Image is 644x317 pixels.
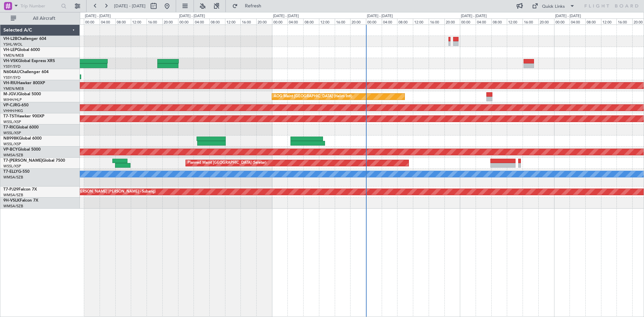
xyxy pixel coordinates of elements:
[3,48,17,52] span: VH-LEP
[413,18,429,24] div: 12:00
[3,130,21,136] a: WSSL/XSP
[85,13,111,19] div: [DATE] - [DATE]
[3,170,30,174] a: T7-ELLYG-550
[3,199,38,203] a: 9H-VSLKFalcon 7X
[194,18,209,24] div: 04:00
[100,18,115,24] div: 04:00
[397,18,413,24] div: 08:00
[3,137,19,141] span: N8998K
[3,48,40,52] a: VH-LEPGlobal 6000
[3,188,18,192] span: T7-PJ29
[554,18,570,24] div: 00:00
[601,18,617,24] div: 12:00
[3,37,46,41] a: VH-L2BChallenger 604
[570,18,585,24] div: 04:00
[3,142,21,147] a: WSSL/XSP
[240,18,256,24] div: 16:00
[523,18,538,24] div: 16:00
[3,75,20,80] a: YSSY/SYD
[114,3,146,9] span: [DATE] - [DATE]
[7,13,73,24] button: All Aircraft
[84,18,100,24] div: 00:00
[229,1,269,11] button: Refresh
[20,1,59,11] input: Trip Number
[616,18,632,24] div: 16:00
[350,18,366,24] div: 20:00
[3,164,21,169] a: WSSL/XSP
[3,81,17,85] span: VH-RIU
[147,18,162,24] div: 16:00
[3,53,24,58] a: YMEN/MEB
[3,70,49,74] a: N604AUChallenger 604
[585,18,601,24] div: 08:00
[3,103,17,107] span: VP-CJR
[335,18,351,24] div: 16:00
[3,119,21,124] a: WSSL/XSP
[3,70,20,74] span: N604AU
[3,148,18,152] span: VP-BCY
[3,59,55,63] a: VH-VSKGlobal Express XRS
[538,18,554,24] div: 20:00
[131,18,147,24] div: 12:00
[507,18,523,24] div: 12:00
[3,204,23,209] a: WMSA/SZB
[444,18,460,24] div: 20:00
[239,4,267,8] span: Refresh
[162,18,178,24] div: 20:00
[179,13,205,19] div: [DATE] - [DATE]
[3,188,37,192] a: T7-PJ29Falcon 7X
[3,175,23,180] a: WMSA/SZB
[303,18,319,24] div: 08:00
[256,18,272,24] div: 20:00
[274,92,352,102] div: AOG Maint [GEOGRAPHIC_DATA] (Halim Intl)
[3,37,17,41] span: VH-L2B
[3,42,22,47] a: YSHL/WOL
[3,153,23,158] a: WMSA/SZB
[461,13,487,19] div: [DATE] - [DATE]
[3,86,24,91] a: YMEN/MEB
[3,148,41,152] a: VP-BCYGlobal 5000
[3,114,16,118] span: T7-TST
[319,18,335,24] div: 12:00
[542,3,565,10] div: Quick Links
[3,108,23,113] a: VHHH/HKG
[3,103,29,107] a: VP-CJRG-650
[3,97,22,102] a: WIHH/HLP
[3,81,45,85] a: VH-RIUHawker 800XP
[3,159,42,163] span: T7-[PERSON_NAME]
[272,18,288,24] div: 00:00
[3,92,41,96] a: M-JGVJGlobal 5000
[382,18,397,24] div: 04:00
[491,18,507,24] div: 08:00
[3,125,16,129] span: T7-RIC
[115,18,131,24] div: 08:00
[366,18,382,24] div: 00:00
[555,13,581,19] div: [DATE] - [DATE]
[3,125,39,129] a: T7-RICGlobal 6000
[367,13,393,19] div: [DATE] - [DATE]
[225,18,241,24] div: 12:00
[429,18,444,24] div: 16:00
[460,18,476,24] div: 00:00
[178,18,194,24] div: 00:00
[3,64,20,69] a: YSSY/SYD
[3,199,20,203] span: 9H-VSLK
[3,114,44,118] a: T7-TSTHawker 900XP
[17,16,71,21] span: All Aircraft
[187,158,266,168] div: Planned Maint [GEOGRAPHIC_DATA] (Seletar)
[287,18,303,24] div: 04:00
[273,13,299,19] div: [DATE] - [DATE]
[3,59,18,63] span: VH-VSK
[3,137,42,141] a: N8998KGlobal 6000
[3,170,18,174] span: T7-ELLY
[476,18,491,24] div: 04:00
[3,92,18,96] span: M-JGVJ
[209,18,225,24] div: 08:00
[3,193,23,198] a: WMSA/SZB
[529,1,578,11] button: Quick Links
[3,159,65,163] a: T7-[PERSON_NAME]Global 7500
